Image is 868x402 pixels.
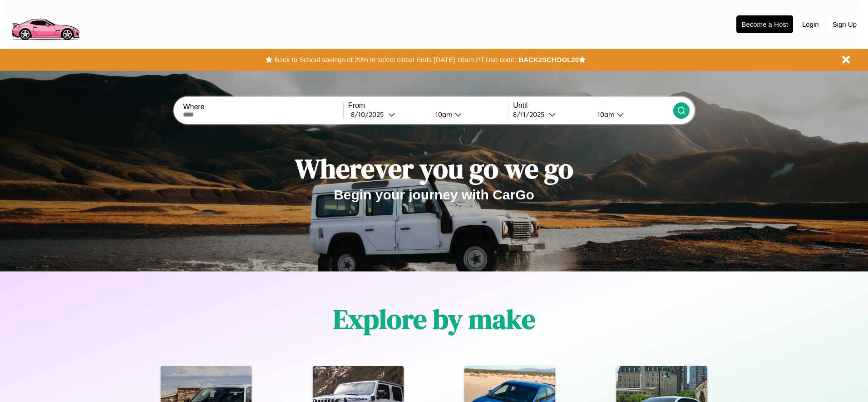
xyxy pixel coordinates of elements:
button: Back to School savings of 20% in select cities! Ends [DATE] 10am PT.Use code: [272,53,518,66]
button: 10am [590,110,673,119]
button: Sign Up [828,16,861,33]
button: Login [798,16,824,33]
button: 10am [428,110,508,119]
div: 10am [593,110,617,119]
h1: Explore by make [333,300,535,338]
label: From [348,102,508,110]
label: Until [513,102,673,110]
button: 8/10/2025 [348,110,428,119]
div: 8 / 11 / 2025 [513,110,549,119]
div: 10am [431,110,455,119]
b: BACK2SCHOOL20 [518,56,579,63]
button: Become a Host [736,15,793,33]
img: logo [7,5,84,43]
label: Where [183,103,343,111]
div: 8 / 10 / 2025 [351,110,388,119]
